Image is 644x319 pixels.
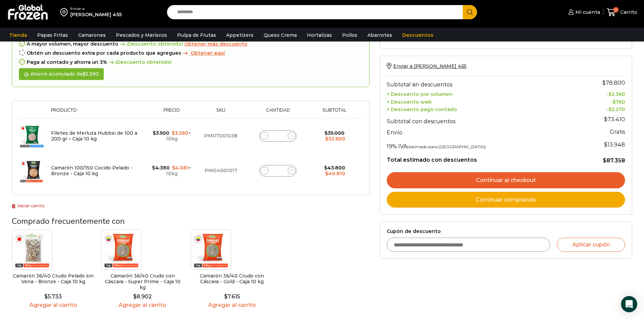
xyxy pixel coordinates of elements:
[12,302,94,308] a: Agregar al carrito
[325,130,344,136] bdi: 35.000
[325,170,345,177] bdi: 40.810
[609,91,625,97] bdi: 2.360
[44,293,48,300] span: $
[273,166,283,176] input: Product quantity
[196,118,246,154] td: PM07001038
[191,50,225,56] span: Obtener aqui
[70,6,122,11] div: Enviar a
[393,63,467,69] span: Enviar a [PERSON_NAME] 455
[44,293,62,300] bdi: 5.733
[575,105,625,113] td: -
[603,157,606,164] span: $
[613,99,625,105] bdi: 760
[407,144,486,149] small: (estimado para [GEOGRAPHIC_DATA])
[153,130,156,136] span: $
[148,153,196,188] td: × 10kg
[184,41,247,47] a: Obtener más descuento
[310,108,359,118] th: Subtotal
[387,113,575,126] th: Subtotal con descuentos
[557,238,625,252] button: Aplicar cupón
[609,91,612,97] span: $
[196,153,246,188] td: PM04001017
[387,151,575,164] th: Total estimado con descuentos
[153,130,169,136] bdi: 3.500
[196,108,246,118] th: Sku
[82,71,86,77] span: $
[574,9,600,16] span: Mi cuenta
[224,293,228,300] span: $
[19,68,104,80] div: Ahorro acumulado de
[101,302,184,308] a: Agregar al carrito
[101,273,184,290] h2: Camarón 36/40 Crudo con Cáscara - Super Prime - Caja 10 kg
[604,116,625,123] bdi: 73.410
[609,106,625,112] bdi: 2.270
[621,296,637,312] div: Open Intercom Messenger
[387,105,575,113] th: + Descuento pago contado
[609,106,612,112] span: $
[325,170,328,177] span: $
[51,165,133,177] a: Camarón 100/150 Cocido Pelado - Bronze - Caja 10 kg
[152,165,155,171] span: $
[172,165,175,171] span: $
[304,29,335,42] a: Hortalizas
[19,50,362,56] div: Obtén un descuento extra por cada producto que agregues
[387,172,625,188] a: Continuar al checkout
[82,71,99,77] bdi: 5.390
[613,99,616,105] span: $
[60,6,70,18] img: address-field-icon.svg
[148,108,196,118] th: Precio
[364,29,396,42] a: Abarrotes
[172,165,189,171] bdi: 4.081
[12,203,45,208] a: Vaciar carrito
[191,273,273,285] h2: Camarón 36/40 Crudo con Cáscara - Gold - Caja 10 kg
[223,29,257,42] a: Appetizers
[567,5,600,19] a: Mi cuenta
[604,116,607,123] span: $
[181,50,225,56] a: Obtener aqui
[387,138,575,151] th: 19% IVA
[619,9,637,16] span: Carrito
[152,165,170,171] bdi: 4.380
[191,302,273,308] a: Agregar al carrito
[399,29,437,42] a: Descuentos
[387,89,575,97] th: + Descuento por volumen
[12,273,94,285] h2: Camarón 36/40 Crudo Pelado sin Vena - Bronze - Caja 10 kg
[602,80,606,86] span: $
[51,130,137,142] a: Filetes de Merluza Hubbsi de 100 a 200 gr – Caja 10 kg
[607,4,637,20] a: 2 Carrito
[118,41,183,47] span: ¡Descuento obtenido!
[387,229,625,234] label: Cupón de descuento
[148,118,196,154] td: × 10kg
[133,293,137,300] span: $
[603,157,625,164] bdi: 87.358
[34,29,71,42] a: Papas Fritas
[324,165,327,171] span: $
[6,29,30,42] a: Tienda
[325,136,345,142] bdi: 32.600
[387,192,625,208] a: Continuar comprando
[19,59,362,65] div: Paga al contado y ahorra un 3%
[19,41,362,47] div: A mayor volumen, mayor descuento
[324,165,345,171] bdi: 43.800
[70,11,122,18] div: [PERSON_NAME] 455
[387,63,467,69] a: Enviar a [PERSON_NAME] 455
[75,29,109,42] a: Camarones
[604,141,625,148] span: 13.948
[246,108,310,118] th: Cantidad
[463,5,477,19] button: Search button
[613,7,619,12] span: 2
[387,76,575,89] th: Subtotal sin descuentos
[387,126,575,138] th: Envío
[325,130,328,136] span: $
[172,130,175,136] span: $
[224,293,240,300] bdi: 7.615
[273,131,283,141] input: Product quantity
[387,97,575,105] th: + Descuento web
[602,80,625,86] bdi: 78.800
[174,29,219,42] a: Pulpa de Frutas
[575,89,625,97] td: -
[575,97,625,105] td: -
[113,29,170,42] a: Pescados y Mariscos
[339,29,361,42] a: Pollos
